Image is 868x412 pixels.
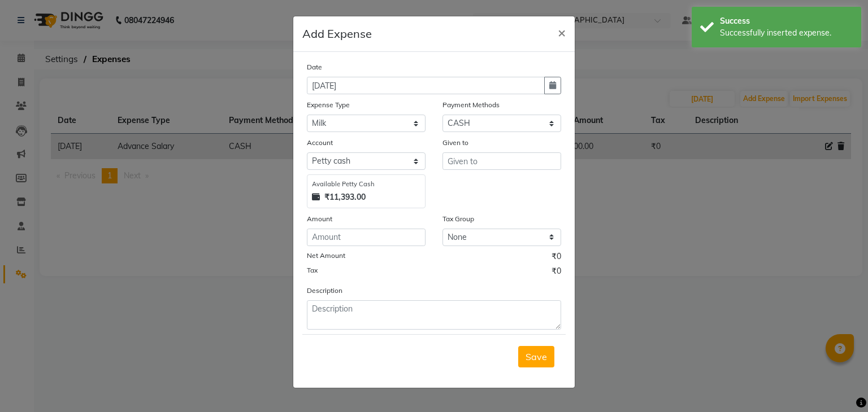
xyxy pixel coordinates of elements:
span: Save [526,351,547,362]
button: Save [518,346,554,367]
div: Successfully inserted expense. [720,27,853,39]
span: ₹0 [552,251,561,265]
input: Amount [307,229,426,246]
h5: Add Expense [302,25,372,42]
label: Tax [307,265,318,275]
span: ₹0 [552,265,561,280]
label: Date [307,62,322,72]
label: Net Amount [307,251,345,261]
button: Close [549,16,575,48]
label: Amount [307,214,332,224]
div: Success [720,15,853,27]
label: Payment Methods [442,100,500,110]
strong: ₹11,393.00 [324,191,366,203]
span: × [558,24,566,41]
label: Expense Type [307,100,350,110]
label: Given to [442,138,468,148]
input: Given to [442,152,561,170]
div: Available Petty Cash [312,179,420,189]
label: Account [307,138,333,148]
label: Tax Group [442,214,474,224]
label: Description [307,286,342,296]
